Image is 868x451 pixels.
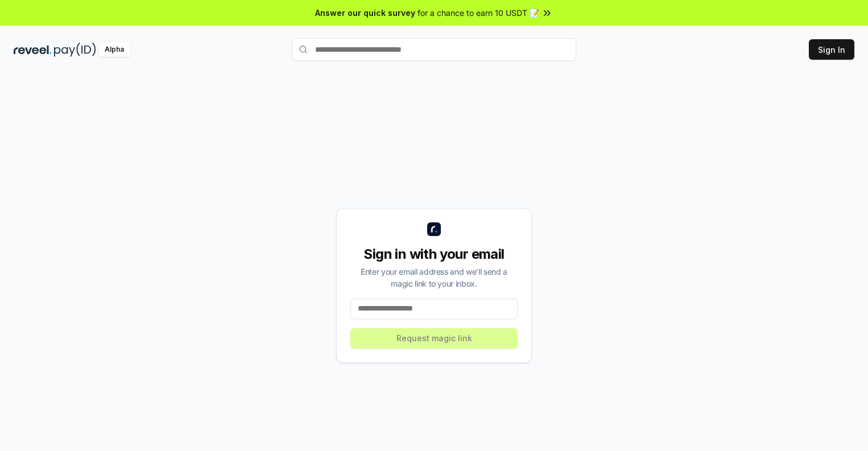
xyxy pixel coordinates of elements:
[98,43,130,57] div: Alpha
[809,39,854,60] button: Sign In
[14,43,52,57] img: reveel_dark
[350,245,518,263] div: Sign in with your email
[54,43,96,57] img: pay_id
[418,7,539,19] span: for a chance to earn 10 USDT 📝
[427,222,441,236] img: logo_small
[315,7,415,19] span: Answer our quick survey
[350,266,518,289] div: Enter your email address and we’ll send a magic link to your inbox.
